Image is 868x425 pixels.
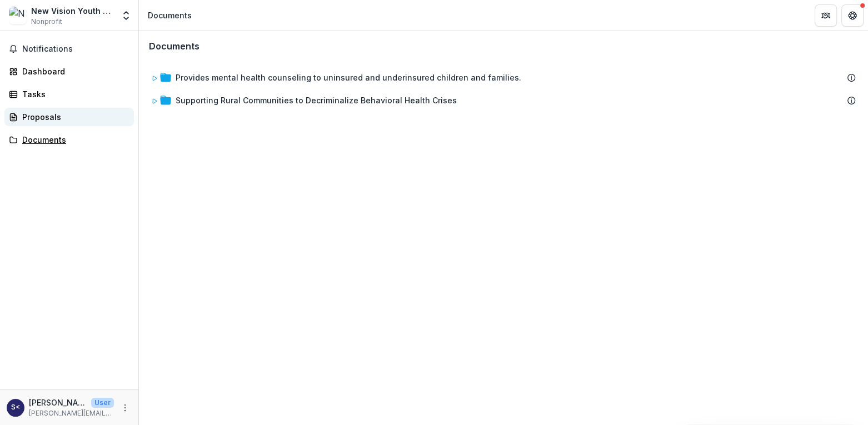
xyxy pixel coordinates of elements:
div: Tasks [22,88,125,100]
h3: Documents [149,41,199,52]
div: Documents [148,9,192,21]
div: New Vision Youth and Family Services, Inc. [31,5,114,17]
span: Notifications [22,44,129,54]
p: [PERSON_NAME][EMAIL_ADDRESS][DOMAIN_NAME] [29,408,114,418]
button: Notifications [4,40,134,58]
div: Supporting Rural Communities to Decriminalize Behavioral Health Crises [176,94,457,106]
nav: breadcrumb [143,7,196,23]
div: Shari Boxdorfer <shari@newvisioncounseling.com> [11,404,20,411]
p: User [91,398,114,408]
div: Proposals [22,111,125,123]
div: Provides mental health counseling to uninsured and underinsured children and families. [176,72,521,83]
a: Documents [4,131,134,149]
p: [PERSON_NAME] <[PERSON_NAME][EMAIL_ADDRESS][DOMAIN_NAME]> [29,397,87,408]
img: New Vision Youth and Family Services, Inc. [9,7,27,24]
div: Supporting Rural Communities to Decriminalize Behavioral Health Crises [147,90,860,111]
button: More [118,401,132,414]
a: Tasks [4,85,134,103]
div: Documents [22,134,125,146]
div: Provides mental health counseling to uninsured and underinsured children and families. [147,67,860,88]
button: Open entity switcher [118,4,134,27]
button: Partners [815,4,837,27]
span: Nonprofit [31,17,62,27]
a: Proposals [4,108,134,126]
div: Dashboard [22,66,125,77]
a: Dashboard [4,62,134,81]
button: Get Help [841,4,864,27]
